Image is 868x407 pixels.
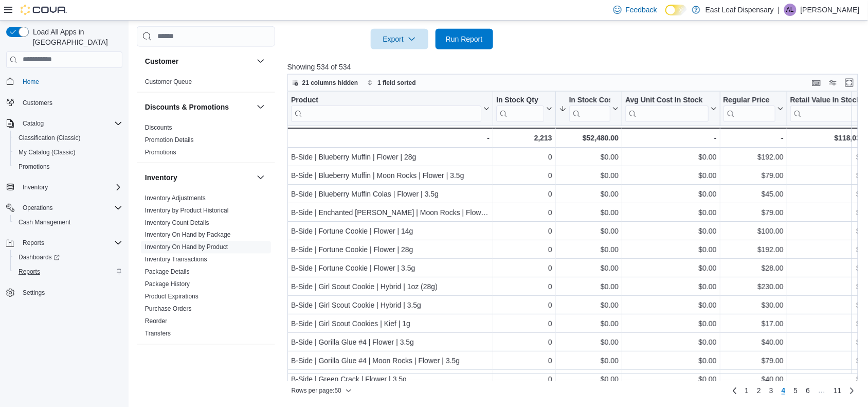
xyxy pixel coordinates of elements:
span: Promotions [145,148,176,156]
a: Page 11 of 11 [829,383,846,399]
span: Reorder [145,317,167,325]
span: Load All Apps in [GEOGRAPHIC_DATA] [29,27,122,47]
div: Customer [137,75,275,92]
div: $79.00 [723,355,783,367]
button: Classification (Classic) [10,131,126,145]
div: Product [291,95,481,105]
div: $0.00 [558,206,618,219]
div: $0.00 [558,373,618,385]
span: Inventory by Product Historical [145,206,229,214]
div: $192.00 [723,151,783,163]
span: Inventory [19,181,122,193]
div: B-Side | Girl Scout Cookie | Hybrid | 3.5g [291,299,490,311]
div: $0.00 [558,299,618,311]
span: Promotion Details [145,135,194,144]
button: Enter fullscreen [843,77,856,89]
span: My Catalog (Classic) [14,146,122,158]
p: Showing 534 of 534 [287,62,864,72]
button: In Stock Cost [558,95,618,121]
div: 0 [496,169,552,182]
a: Inventory Transactions [145,256,207,263]
p: East Leaf Dispensary [706,4,774,16]
div: In Stock Cost [569,95,610,105]
p: [PERSON_NAME] [801,4,860,16]
a: Customers [19,97,57,109]
div: 0 [496,151,552,163]
span: Customers [19,96,122,109]
a: Transfers [145,330,171,337]
div: Discounts & Promotions [137,121,275,162]
div: $230.00 [723,280,783,293]
span: Package Details [145,268,190,276]
span: Export [377,29,422,49]
div: B-Side | Fortune Cookie | Flower | 28g [291,243,490,256]
ul: Pagination for preceding grid [741,383,846,399]
a: Dashboards [10,250,126,264]
a: Previous page [729,385,741,397]
span: AL [787,4,794,16]
span: Inventory Adjustments [145,193,206,202]
div: Product [291,95,481,121]
a: Purchase Orders [145,305,192,312]
button: Keyboard shortcuts [810,77,823,89]
button: 1 field sorted [363,77,420,89]
div: $0.00 [625,169,716,182]
div: $0.00 [625,373,716,385]
span: Catalog [23,119,44,128]
span: Inventory Transactions [145,255,207,263]
button: Cash Management [10,215,126,229]
span: Customers [23,99,52,107]
div: In Stock Qty [496,95,544,105]
span: 4 [782,386,786,396]
button: Discounts & Promotions [145,101,252,112]
span: Home [19,75,122,88]
span: Dark Mode [665,15,666,16]
div: $52,480.00 [558,132,618,144]
button: Customer [255,55,267,67]
span: Inventory [23,183,48,191]
span: Feedback [626,5,657,15]
button: Inventory [145,172,252,182]
div: B-Side | Girl Scout Cookies | Kief | 1g [291,317,490,330]
button: Reports [2,236,126,250]
div: $0.00 [625,317,716,330]
div: $30.00 [723,299,783,311]
span: Inventory Count Details [145,218,209,226]
span: Reports [19,237,122,249]
h3: Customer [145,56,178,66]
button: Operations [2,201,126,215]
div: $0.00 [558,243,618,256]
a: Inventory Count Details [145,219,209,226]
span: 1 [745,386,749,396]
a: Page 1 of 11 [741,383,753,399]
button: Operations [19,202,57,214]
a: Dashboards [14,251,64,263]
p: | [778,4,780,16]
button: Inventory [2,180,126,194]
div: $0.00 [558,280,618,293]
span: Promotions [19,163,50,171]
span: Discounts [145,123,172,131]
span: Product Expirations [145,292,198,300]
span: Rows per page : 50 [292,387,341,395]
button: Regular Price [723,95,783,121]
div: Alex Librera [784,4,797,16]
a: Inventory On Hand by Product [145,243,228,251]
button: In Stock Qty [496,95,552,121]
span: My Catalog (Classic) [19,148,76,156]
span: Cash Management [19,218,70,226]
span: Inventory On Hand by Product [145,243,228,251]
div: Avg Unit Cost In Stock [625,95,708,121]
a: My Catalog (Classic) [14,146,80,158]
div: Regular Price [723,95,775,121]
div: $0.00 [625,280,716,293]
div: $40.00 [723,336,783,348]
span: 11 [834,386,842,396]
div: $0.00 [558,262,618,274]
div: $0.00 [625,225,716,237]
div: $79.00 [723,169,783,182]
div: 2,213 [496,132,552,144]
div: $28.00 [723,262,783,274]
button: Inventory [255,171,267,183]
div: - [291,132,490,144]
